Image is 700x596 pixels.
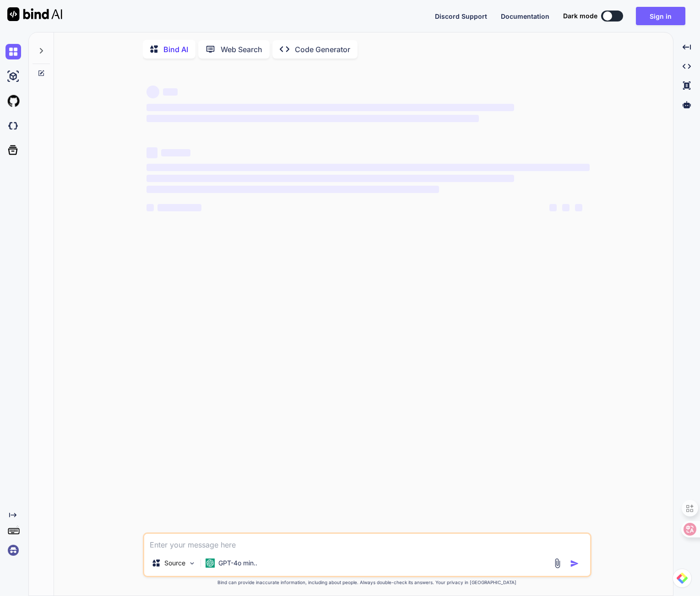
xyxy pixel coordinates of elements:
p: Bind can provide inaccurate information, including about people. Always double-check its answers.... [143,579,591,586]
img: Pick Models [188,559,196,567]
span: ‌ [147,186,439,193]
button: Documentation [501,11,549,21]
p: Web Search [221,44,262,55]
img: chat [5,44,21,59]
span: Documentation [501,12,549,20]
p: Code Generator [295,44,350,55]
img: ai-studio [5,69,21,84]
span: ‌ [163,88,178,96]
span: ‌ [161,149,190,156]
button: Sign in [636,7,685,25]
span: Discord Support [435,12,487,20]
img: icon [570,559,579,568]
span: ‌ [549,204,557,211]
img: Bind AI [7,7,62,21]
img: signin [5,542,21,558]
span: ‌ [157,204,201,211]
img: githubLight [5,93,21,109]
span: ‌ [147,104,514,111]
span: ‌ [147,86,159,98]
button: Discord Support [435,11,487,21]
span: ‌ [147,204,154,211]
span: ‌ [147,175,514,182]
p: Source [164,558,185,568]
img: GPT-4o mini [206,558,215,568]
img: attachment [552,558,563,569]
span: ‌ [147,164,590,171]
span: ‌ [147,115,479,122]
p: GPT-4o min.. [218,558,257,568]
img: darkCloudIdeIcon [5,118,21,134]
span: ‌ [562,204,570,211]
p: Bind AI [163,44,188,55]
span: Dark mode [563,11,597,21]
span: ‌ [147,147,157,158]
span: ‌ [575,204,582,211]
